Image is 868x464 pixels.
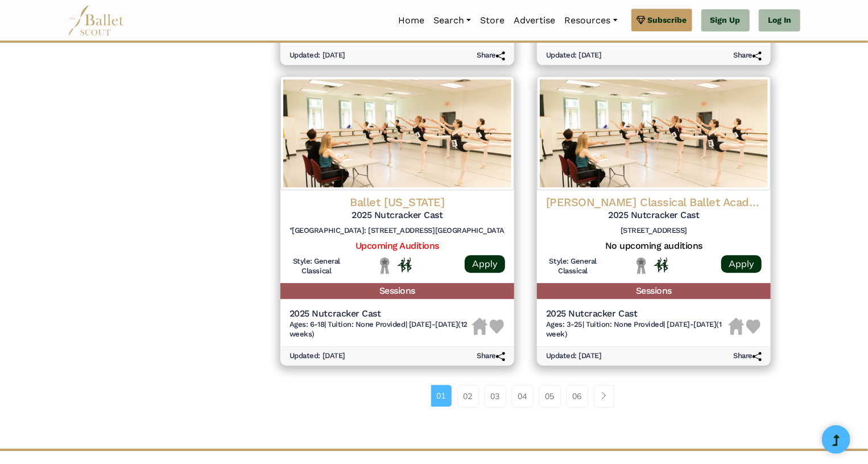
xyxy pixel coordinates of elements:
[560,9,622,32] a: Resources
[746,319,760,334] img: Heart
[567,385,588,408] a: 06
[398,257,412,272] img: In Person
[546,320,729,339] h6: | |
[290,257,344,276] h6: Style: General Classical
[290,210,505,221] h5: 2025 Nutcracker Cast
[733,351,762,361] h6: Share
[648,14,687,26] span: Subscribe
[472,318,487,335] img: Housing Unavailable
[539,385,561,408] a: 05
[636,14,646,26] img: gem.svg
[457,385,479,408] a: 02
[429,9,476,32] a: Search
[290,226,505,236] h6: "[GEOGRAPHIC_DATA]: [STREET_ADDRESS][GEOGRAPHIC_DATA][US_STATE]: [STREET_ADDRESS][US_STATE]"
[546,51,602,60] h6: Updated: [DATE]
[546,257,600,276] h6: Style: General Classical
[546,308,729,320] h5: 2025 Nutcracker Cast
[631,9,692,31] a: Subscribe
[485,385,506,408] a: 03
[759,9,800,32] a: Log In
[290,320,468,338] span: [DATE]-[DATE] (12 weeks)
[546,320,582,329] span: Ages: 3-25
[280,76,514,190] img: Logo
[546,240,762,252] h5: No upcoming auditions
[290,51,345,60] h6: Updated: [DATE]
[465,255,505,273] a: Apply
[280,283,514,299] h5: Sessions
[537,283,771,299] h5: Sessions
[546,320,722,338] span: [DATE]-[DATE] (1 week)
[729,318,744,335] img: Housing Unavailable
[546,226,762,236] h6: [STREET_ADDRESS]
[721,255,762,273] a: Apply
[394,9,429,32] a: Home
[431,385,621,408] nav: Page navigation example
[546,351,602,361] h6: Updated: [DATE]
[634,257,648,274] img: Local
[290,308,472,320] h5: 2025 Nutcracker Cast
[509,9,560,32] a: Advertise
[328,320,405,329] span: Tuition: None Provided
[378,257,392,274] img: Local
[477,351,505,361] h6: Share
[290,351,345,361] h6: Updated: [DATE]
[546,195,762,210] h4: [PERSON_NAME] Classical Ballet Academy
[477,51,505,60] h6: Share
[512,385,534,408] a: 04
[490,319,504,334] img: Heart
[431,385,452,406] a: 01
[476,9,509,32] a: Store
[546,210,762,221] h5: 2025 Nutcracker Cast
[654,257,668,272] img: In Person
[290,320,472,339] h6: | |
[356,240,439,251] a: Upcoming Auditions
[290,195,505,210] h4: Ballet [US_STATE]
[537,76,771,190] img: Logo
[290,320,324,329] span: Ages: 6-18
[586,320,663,329] span: Tuition: None Provided
[733,51,762,60] h6: Share
[701,9,750,32] a: Sign Up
